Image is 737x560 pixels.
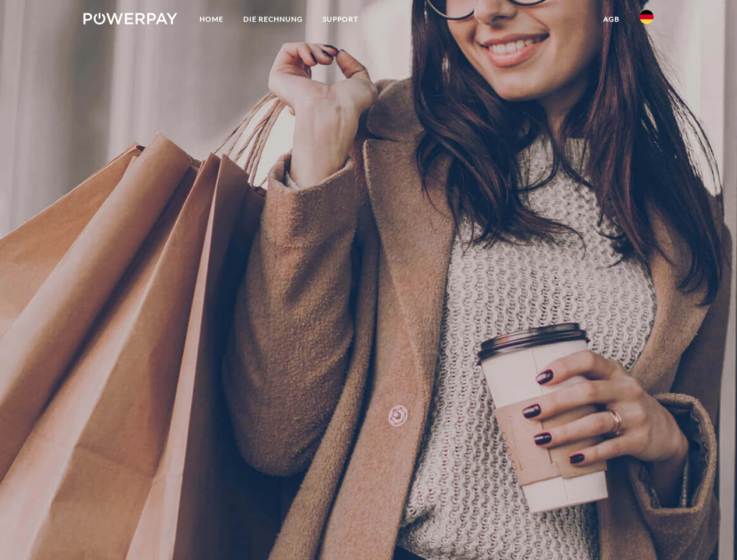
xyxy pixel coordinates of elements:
[640,10,654,24] img: de
[83,13,177,24] img: logo-powerpay-white.svg
[593,9,630,30] a: agb
[233,9,313,30] a: DIE RECHNUNG
[190,9,233,30] a: Home
[313,9,368,30] a: SUPPORT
